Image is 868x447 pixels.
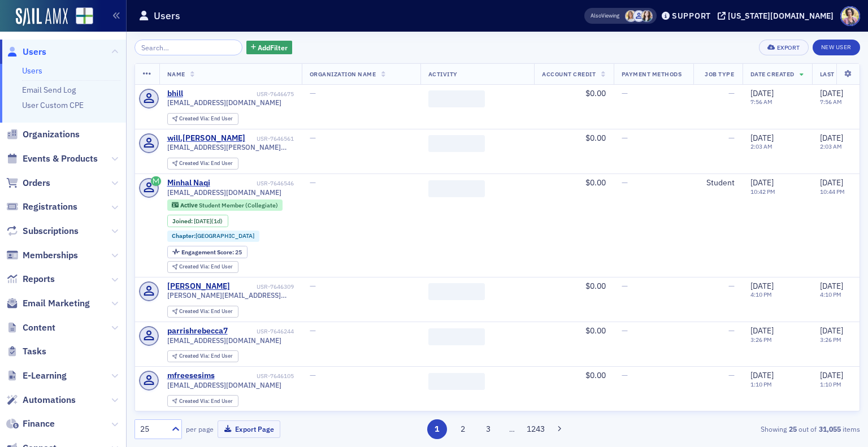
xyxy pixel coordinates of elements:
div: 25 [181,249,242,255]
span: ‌ [428,283,485,300]
div: USR-7646675 [185,90,294,98]
span: — [622,370,628,380]
button: 2 [453,419,472,439]
span: Katey Free [633,10,645,22]
span: [DATE] [750,281,774,291]
a: Chapter:[GEOGRAPHIC_DATA] [172,232,254,240]
span: — [728,133,735,143]
a: mfreesesims [167,371,215,381]
a: Email Send Log [22,85,76,95]
div: Support [672,11,711,21]
span: Created Via : [179,307,211,315]
span: Joined : [172,218,194,225]
span: — [622,177,628,188]
time: 7:56 AM [820,98,842,106]
span: — [622,133,628,143]
div: Engagement Score: 25 [167,246,248,258]
span: Bethany Booth [625,10,637,22]
span: Created Via : [179,352,211,359]
div: Created Via: End User [167,395,238,407]
span: [EMAIL_ADDRESS][DOMAIN_NAME] [167,188,281,197]
span: Subscriptions [23,225,79,237]
a: User Custom CPE [22,100,84,110]
span: Created Via : [179,397,211,405]
span: Job Type [705,70,734,78]
div: USR-7646561 [247,135,294,142]
div: End User [179,353,233,359]
span: ‌ [428,328,485,345]
span: $0.00 [585,88,606,98]
button: 3 [479,419,498,439]
span: — [728,326,735,336]
span: Date Created [750,70,795,78]
a: Email Marketing [6,297,90,310]
button: AddFilter [246,41,293,55]
span: — [310,370,316,380]
span: ‌ [428,135,485,152]
span: [PERSON_NAME][EMAIL_ADDRESS][DOMAIN_NAME] [167,291,294,300]
span: — [310,326,316,336]
a: Orders [6,177,50,189]
span: Profile [840,6,860,26]
a: New User [813,40,860,55]
span: — [728,88,735,98]
span: $0.00 [585,326,606,336]
span: — [622,326,628,336]
div: parrishrebecca7 [167,326,228,336]
button: 1 [427,419,447,439]
div: Export [777,45,800,51]
div: Created Via: End User [167,306,238,318]
span: — [728,281,735,291]
span: $0.00 [585,281,606,291]
div: Also [591,12,601,19]
span: — [622,281,628,291]
div: USR-7646309 [232,283,294,290]
div: End User [179,398,233,405]
span: Orders [23,177,50,189]
span: [DATE] [820,88,843,98]
button: [US_STATE][DOMAIN_NAME] [718,12,837,20]
span: Reports [23,273,55,285]
span: [DATE] [820,133,843,143]
div: Student [701,178,735,188]
span: Sarah Lowery [641,10,653,22]
span: [DATE] [750,177,774,188]
span: — [310,177,316,188]
label: per page [186,424,214,434]
div: 25 [140,423,165,435]
button: Export [759,40,808,55]
span: [DATE] [820,370,843,380]
time: 2:03 AM [820,142,842,150]
img: SailAMX [76,7,93,25]
a: Users [22,66,42,76]
a: Memberships [6,249,78,262]
div: Created Via: End User [167,350,238,362]
span: Viewing [591,12,619,20]
div: [PERSON_NAME] [167,281,230,292]
span: Active [180,201,199,209]
span: ‌ [428,90,485,107]
a: will.[PERSON_NAME] [167,133,245,144]
span: Tasks [23,345,46,358]
div: Created Via: End User [167,113,238,125]
a: Reports [6,273,55,285]
h1: Users [154,9,180,23]
span: E-Learning [23,370,67,382]
span: — [728,370,735,380]
div: [US_STATE][DOMAIN_NAME] [728,11,834,21]
div: USR-7646546 [212,180,294,187]
span: [DATE] [820,177,843,188]
span: Finance [23,418,55,430]
div: Chapter: [167,231,260,242]
a: Organizations [6,128,80,141]
span: Payment Methods [622,70,682,78]
span: Name [167,70,185,78]
div: (1d) [194,218,223,225]
span: ‌ [428,373,485,390]
span: Created Via : [179,159,211,167]
span: Account Credit [542,70,596,78]
span: Email Marketing [23,297,90,310]
span: [DATE] [194,217,211,225]
div: Created Via: End User [167,158,238,170]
